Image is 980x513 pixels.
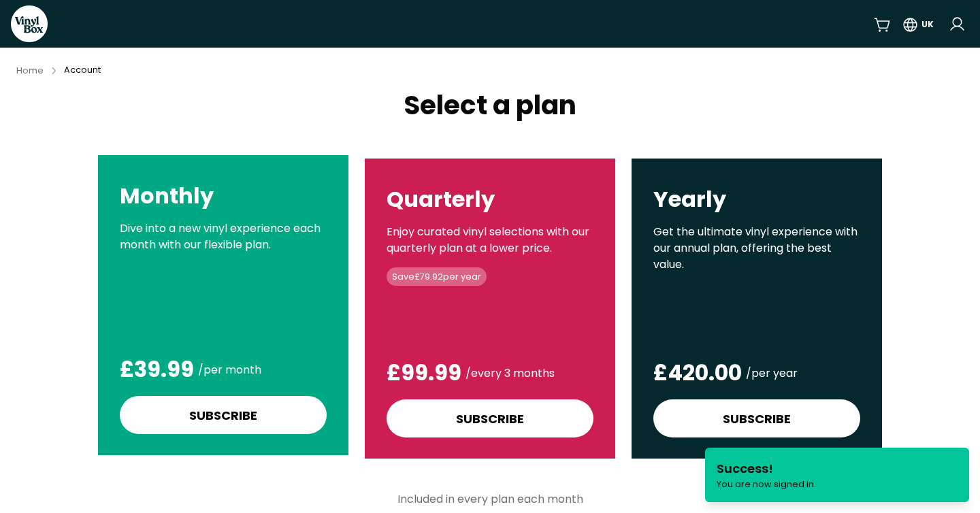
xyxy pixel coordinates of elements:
[653,186,860,213] h2: Yearly
[16,63,44,77] a: Home
[120,354,194,384] span: £39.99
[653,357,742,388] span: £420.00
[120,182,327,210] h2: Monthly
[723,410,791,428] div: Subscribe
[64,63,101,76] p: Account
[717,459,816,478] div: Success!
[632,152,882,452] button: YearlyGet the ultimate vinyl experience with our annual plan, offering the best value.£420.00/per...
[120,220,327,253] p: Dive into a new vinyl experience each month with our flexible plan.
[746,363,798,384] div: / per year
[189,406,257,425] div: Subscribe
[902,12,934,36] button: UK
[365,152,615,452] button: QuarterlyEnjoy curated vinyl selections with our quarterly plan at a lower price.Save£79.92per ye...
[456,410,524,428] div: Subscribe
[921,18,934,31] div: UK
[16,65,44,76] span: Home
[465,363,555,384] div: / every 3 months
[387,186,593,213] h2: Quarterly
[653,224,860,273] p: Get the ultimate vinyl experience with our annual plan, offering the best value.
[387,357,461,388] span: £99.99
[397,491,583,508] h4: Included in every plan each month
[387,224,593,256] p: Enjoy curated vinyl selections with our quarterly plan at a lower price.
[71,92,909,119] h1: Select a plan
[387,267,487,286] p: Save £79.92 per year
[198,359,261,381] div: / per month
[717,478,816,491] div: You are now signed in.
[98,152,348,452] button: MonthlyDive into a new vinyl experience each month with our flexible plan.£39.99/per month Subscribe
